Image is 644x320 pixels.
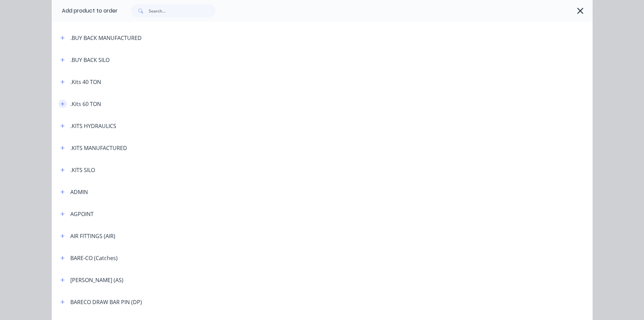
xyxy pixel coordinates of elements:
div: .BUY BACK SILO [70,56,110,64]
div: BARECO DRAW BAR PIN (DP) [70,298,142,306]
div: .KITS MANUFACTURED [70,144,127,152]
div: ADMIN [70,188,88,196]
div: .Kits 60 TON [70,100,101,108]
div: AIR FITTINGS (AIR) [70,232,115,240]
div: AGPOINT [70,210,94,218]
div: .KITS HYDRAULICS [70,122,116,130]
div: BARE-CO (Catches) [70,254,118,262]
div: .BUY BACK MANUFACTURED [70,34,142,42]
input: Search... [149,4,216,18]
div: .Kits 40 TON [70,78,101,86]
div: [PERSON_NAME] (AS) [70,276,123,284]
div: .KITS SILO [70,166,95,174]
